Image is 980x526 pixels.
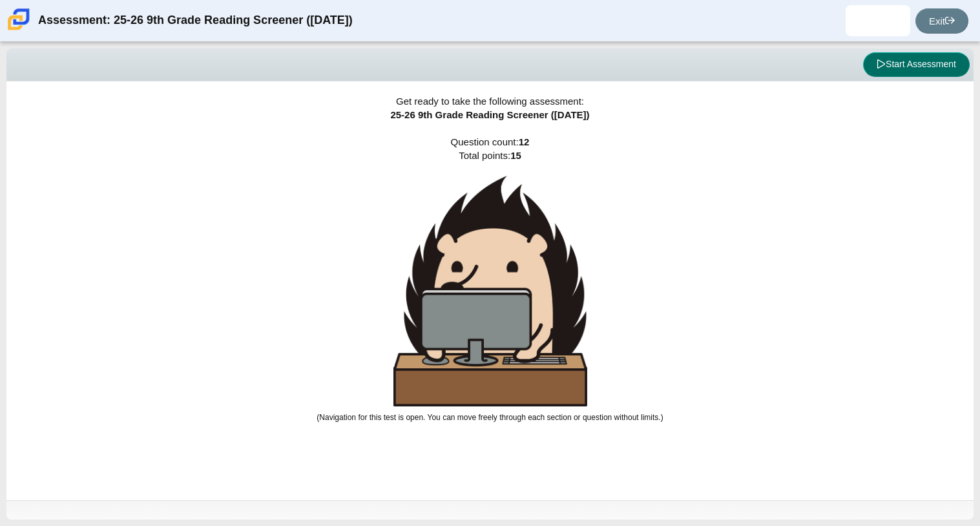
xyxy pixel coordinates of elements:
div: Assessment: 25-26 9th Grade Reading Screener ([DATE]) [38,5,353,36]
img: hedgehog-behind-computer-large.png [393,176,587,406]
a: Carmen School of Science & Technology [5,24,32,35]
span: 25-26 9th Grade Reading Screener ([DATE]) [390,109,589,120]
b: 12 [519,136,530,147]
span: Get ready to take the following assessment: [396,96,584,107]
img: taliyah.darby.UkroTg [868,10,888,31]
button: Start Assessment [863,52,970,77]
a: Exit [915,8,968,34]
img: Carmen School of Science & Technology [5,6,32,33]
b: 15 [510,150,521,161]
small: (Navigation for this test is open. You can move freely through each section or question without l... [317,413,663,422]
span: Question count: Total points: [317,136,663,422]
